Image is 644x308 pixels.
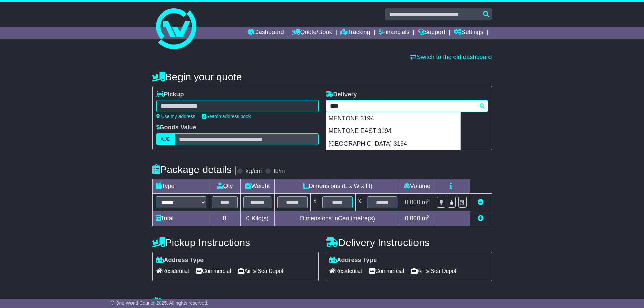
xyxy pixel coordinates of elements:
span: Residential [156,266,189,276]
td: Type [152,179,209,194]
label: Goods Value [156,124,196,132]
h4: Package details | [152,164,237,175]
a: Switch to the old dashboard [410,54,492,61]
td: Kilo(s) [240,211,275,226]
a: Quote/Book [292,27,332,39]
div: [GEOGRAPHIC_DATA] 3194 [326,138,460,150]
a: Financials [379,27,409,39]
h4: Warranty & Insurance [152,297,492,308]
span: 0.000 [405,199,420,206]
a: Search address book [202,114,251,119]
span: Commercial [196,266,231,276]
td: Weight [240,179,275,194]
span: Residential [329,266,362,276]
td: x [355,194,364,211]
label: kg/cm [245,168,262,175]
span: 0.000 [405,215,420,222]
label: lb/in [273,168,285,175]
a: Remove this item [478,199,484,206]
td: x [311,194,319,211]
span: Air & Sea Depot [411,266,456,276]
a: Tracking [340,27,370,39]
h4: Pickup Instructions [152,237,319,248]
label: Address Type [156,257,204,264]
typeahead: Please provide city [326,100,488,112]
sup: 3 [427,198,430,203]
a: Use my address [156,114,195,119]
label: Pickup [156,91,184,98]
a: Settings [454,27,483,39]
span: m [422,215,430,222]
span: 0 [246,215,249,222]
label: Delivery [326,91,357,98]
sup: 3 [427,214,430,219]
div: MENTONE 3194 [326,112,460,125]
label: Address Type [329,257,377,264]
a: Support [418,27,445,39]
a: Dashboard [248,27,284,39]
span: © One World Courier 2025. All rights reserved. [111,300,209,306]
td: Dimensions (L x W x H) [275,179,400,194]
h4: Delivery Instructions [326,237,492,248]
span: Air & Sea Depot [238,266,283,276]
span: Commercial [369,266,404,276]
td: Total [152,211,209,226]
div: MENTONE EAST 3194 [326,125,460,138]
h4: Begin your quote [152,71,492,82]
td: Qty [209,179,240,194]
td: Dimensions in Centimetre(s) [275,211,400,226]
td: Volume [400,179,434,194]
td: 0 [209,211,240,226]
span: m [422,199,430,206]
a: Add new item [478,215,484,222]
label: AUD [156,133,175,145]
